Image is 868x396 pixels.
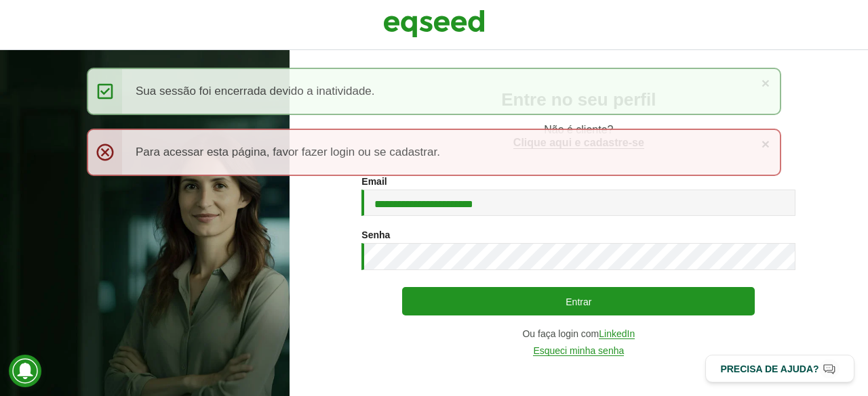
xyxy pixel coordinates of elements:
a: × [762,76,770,90]
img: EqSeed Logo [383,7,485,41]
button: Entrar [402,287,755,315]
a: × [762,137,770,151]
div: Ou faça login com [361,329,795,339]
div: Para acessar esta página, favor fazer login ou se cadastrar. [87,129,781,176]
a: Esqueci minha senha [533,346,624,356]
label: Senha [361,230,390,240]
div: Sua sessão foi encerrada devido a inatividade. [87,68,781,115]
a: LinkedIn [599,329,635,339]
